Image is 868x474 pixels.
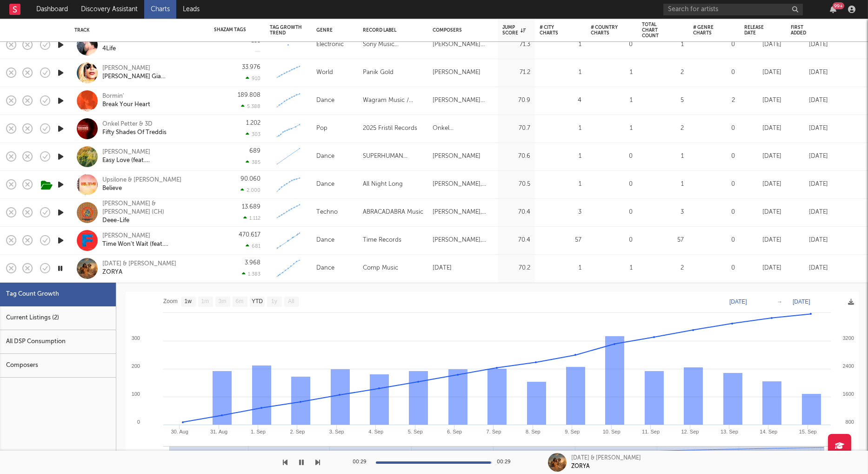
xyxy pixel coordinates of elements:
[132,335,140,341] text: 300
[246,159,260,165] div: 385
[363,95,423,106] div: Wagram Music / 3ème Bureau
[102,129,167,137] div: Fifty Shades Of Treddis
[242,204,260,210] div: 13.689
[791,151,828,162] div: [DATE]
[642,429,660,434] text: 11. Sep
[744,123,781,134] div: [DATE]
[591,123,633,134] div: 1
[744,95,781,106] div: [DATE]
[799,429,817,434] text: 15. Sep
[363,235,401,246] div: Time Records
[744,179,781,190] div: [DATE]
[171,429,188,434] text: 30. Aug
[487,429,501,434] text: 7. Sep
[363,123,417,134] div: 2025 Fristil Records
[497,457,515,468] div: 00:29
[433,207,493,218] div: [PERSON_NAME], [PERSON_NAME], [PERSON_NAME], [PERSON_NAME], [PERSON_NAME]
[137,419,140,425] text: 0
[642,39,684,50] div: 1
[791,179,828,190] div: [DATE]
[316,235,334,246] div: Dance
[744,67,781,78] div: [DATE]
[540,263,581,274] div: 1
[433,39,493,50] div: [PERSON_NAME] [PERSON_NAME], [PERSON_NAME], [PERSON_NAME] [PERSON_NAME] [PERSON_NAME], [PERSON_NA...
[744,263,781,274] div: [DATE]
[791,67,828,78] div: [DATE]
[777,298,782,305] text: →
[408,429,423,434] text: 5. Sep
[102,268,176,277] div: ZORYA
[238,92,260,98] div: 189.808
[163,298,178,305] text: Zoom
[271,298,277,305] text: 1y
[249,148,260,154] div: 689
[591,39,633,50] div: 0
[591,25,619,36] div: # Country Charts
[246,75,260,81] div: 910
[363,27,419,33] div: Record Label
[363,67,394,78] div: Panik Gold
[353,457,371,468] div: 00:29
[246,243,260,249] div: 681
[663,4,803,15] input: Search for artists
[693,95,735,106] div: 2
[433,151,481,162] div: [PERSON_NAME]
[502,235,530,246] div: 70.4
[363,207,423,218] div: ABRACADABRA Music
[270,25,302,36] div: Tag Growth Trend
[316,263,334,274] div: Dance
[433,179,493,190] div: [PERSON_NAME], [PERSON_NAME], [PERSON_NAME]
[540,67,581,78] div: 1
[502,151,530,162] div: 70.6
[565,429,580,434] text: 9. Sep
[447,429,462,434] text: 6. Sep
[102,240,202,249] div: Time Won't Wait (feat. [PERSON_NAME])
[252,298,263,305] text: YTD
[102,184,181,193] div: Believe
[502,67,530,78] div: 71.2
[591,235,633,246] div: 0
[433,123,493,134] div: Onkel [PERSON_NAME]
[219,298,227,305] text: 3m
[791,25,814,36] div: First Added
[363,39,423,50] div: Sony Music Entertainment
[251,429,266,434] text: 1. Sep
[693,39,735,50] div: 0
[791,263,828,274] div: [DATE]
[132,363,140,369] text: 200
[744,39,781,50] div: [DATE]
[502,207,530,218] div: 70.4
[102,200,202,225] a: [PERSON_NAME] & [PERSON_NAME] (CH)Deee-Life
[642,179,684,190] div: 1
[791,39,828,50] div: [DATE]
[102,260,176,268] div: [DATE] & [PERSON_NAME]
[681,429,699,434] text: 12. Sep
[526,429,541,434] text: 8. Sep
[540,179,581,190] div: 1
[210,429,227,434] text: 31. Aug
[363,151,423,162] div: SUPERHUMAN MUSIC
[540,25,568,36] div: # City Charts
[316,179,334,190] div: Dance
[288,298,294,305] text: All
[744,207,781,218] div: [DATE]
[102,120,167,129] div: Onkel Petter & 3D
[642,207,684,218] div: 3
[502,95,530,106] div: 70.9
[591,151,633,162] div: 0
[791,207,828,218] div: [DATE]
[502,39,530,50] div: 71.3
[102,64,202,73] div: [PERSON_NAME]
[571,462,590,471] div: ZORYA
[102,232,202,249] a: [PERSON_NAME]Time Won't Wait (feat. [PERSON_NAME])
[502,179,530,190] div: 70.5
[240,187,260,193] div: 2.000
[316,207,338,218] div: Techno
[316,27,349,33] div: Genre
[102,64,202,81] a: [PERSON_NAME][PERSON_NAME] Gia [PERSON_NAME]
[540,235,581,246] div: 57
[540,39,581,50] div: 1
[316,95,334,106] div: Dance
[591,95,633,106] div: 1
[729,298,747,305] text: [DATE]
